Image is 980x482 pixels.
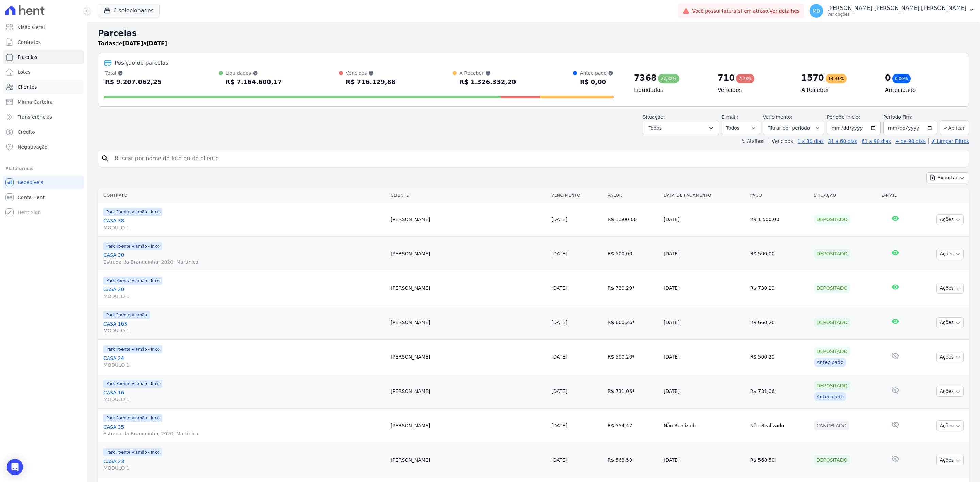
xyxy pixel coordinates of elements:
[346,70,396,77] div: Vencidos
[814,455,850,465] div: Depositado
[18,144,48,150] span: Negativação
[103,458,385,471] a: CASA 23MODULO 1
[103,389,385,403] a: CASA 16MODULO 1
[936,249,964,259] button: Ações
[551,457,567,463] a: [DATE]
[103,362,385,368] span: MODULO 1
[103,396,385,403] span: MODULO 1
[748,202,811,237] td: R$ 1.500,00
[936,455,964,465] button: Ações
[814,392,846,401] div: Antecipado
[103,327,385,334] span: MODULO 1
[827,5,966,12] p: [PERSON_NAME] [PERSON_NAME] [PERSON_NAME]
[643,114,665,120] label: Situação:
[388,305,549,340] td: [PERSON_NAME]
[18,179,43,186] span: Recebíveis
[3,65,84,79] a: Lotes
[748,374,811,409] td: R$ 731,06
[551,423,567,428] a: [DATE]
[879,188,912,202] th: E-mail
[814,249,850,259] div: Depositado
[826,74,847,83] div: 14,41%
[661,237,748,271] td: [DATE]
[103,286,385,300] a: CASA 20MODULO 1
[98,27,969,39] h2: Parcelas
[388,443,549,477] td: [PERSON_NAME]
[828,138,857,144] a: 31 a 60 dias
[7,459,23,475] div: Open Intercom Messenger
[551,251,567,256] a: [DATE]
[18,99,53,105] span: Minha Carteira
[103,414,162,422] span: Park Poente Viamão - Inco
[103,430,385,437] span: Estrada da Branquinha, 2020, Martinica
[770,8,800,14] a: Ver detalhes
[804,1,980,20] button: MD [PERSON_NAME] [PERSON_NAME] [PERSON_NAME] Ver opções
[18,194,45,201] span: Conta Hent
[605,374,661,409] td: R$ 731,06
[459,70,516,77] div: A Receber
[634,72,657,83] div: 7368
[936,352,964,362] button: Ações
[388,202,549,237] td: [PERSON_NAME]
[936,386,964,397] button: Ações
[18,114,52,120] span: Transferências
[103,380,162,388] span: Park Poente Viamão - Inco
[814,283,850,293] div: Depositado
[885,86,958,94] h4: Antecipado
[103,311,150,319] span: Park Poente Viamão
[827,114,860,120] label: Período Inicío:
[605,202,661,237] td: R$ 1.500,00
[748,188,811,202] th: Pago
[862,138,891,144] a: 61 a 90 dias
[3,110,84,124] a: Transferências
[5,165,81,173] div: Plataformas
[103,259,385,265] span: Estrada da Branquinha, 2020, Martinica
[103,293,385,300] span: MODULO 1
[98,39,167,48] p: de a
[940,120,969,135] button: Aplicar
[146,40,167,47] strong: [DATE]
[827,12,966,17] p: Ver opções
[3,20,84,34] a: Visão Geral
[814,215,850,224] div: Depositado
[115,59,168,67] div: Posição de parcelas
[103,224,385,231] span: MODULO 1
[103,208,162,216] span: Park Poente Viamão - Inco
[103,345,162,353] span: Park Poente Viamão - Inco
[346,77,396,87] div: R$ 716.129,88
[111,152,966,165] input: Buscar por nome do lote ou do cliente
[226,77,282,87] div: R$ 7.164.600,17
[101,154,109,163] i: search
[551,217,567,222] a: [DATE]
[813,9,820,13] span: MD
[634,86,707,94] h4: Liquidados
[885,72,891,83] div: 0
[3,50,84,64] a: Parcelas
[3,190,84,204] a: Conta Hent
[103,465,385,471] span: MODULO 1
[661,202,748,237] td: [DATE]
[661,271,748,305] td: [DATE]
[718,86,790,94] h4: Vencidos
[605,271,661,305] td: R$ 730,29
[895,138,926,144] a: + de 90 dias
[3,140,84,154] a: Negativação
[814,381,850,390] div: Depositado
[661,443,748,477] td: [DATE]
[226,70,282,77] div: Liquidados
[580,77,614,87] div: R$ 0,00
[814,318,850,327] div: Depositado
[605,443,661,477] td: R$ 568,50
[3,125,84,139] a: Crédito
[661,340,748,374] td: [DATE]
[551,285,567,291] a: [DATE]
[551,320,567,325] a: [DATE]
[18,54,37,61] span: Parcelas
[936,317,964,328] button: Ações
[105,70,162,77] div: Total
[18,69,31,76] span: Lotes
[103,277,162,285] span: Park Poente Viamão - Inco
[3,176,84,189] a: Recebíveis
[388,188,549,202] th: Cliente
[741,138,764,144] label: ↯ Atalhos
